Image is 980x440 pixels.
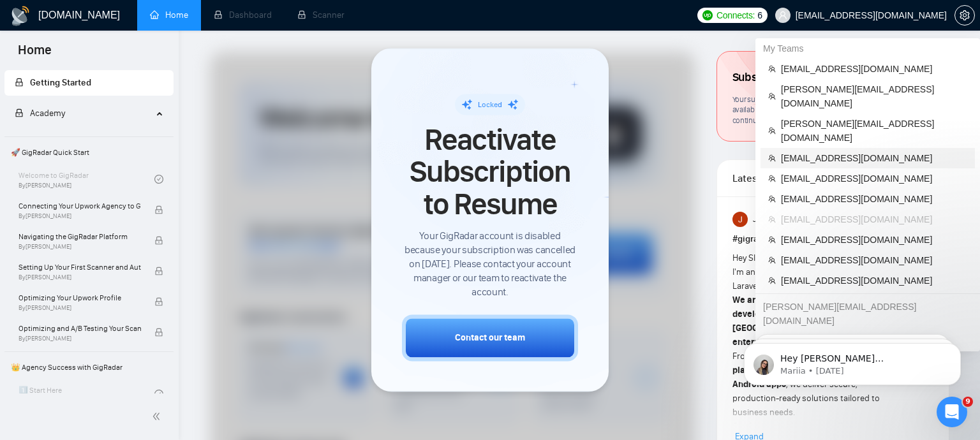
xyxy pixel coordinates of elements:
span: Home [8,41,62,68]
span: [EMAIL_ADDRESS][DOMAIN_NAME] [781,274,967,288]
span: Optimizing Your Upwork Profile [19,291,141,304]
strong: We are a seasoned full-stack development team specializing in [GEOGRAPHIC_DATA], PHP, and scalabl... [732,295,891,348]
span: [EMAIL_ADDRESS][DOMAIN_NAME] [781,62,967,76]
button: Contact our team [402,315,578,362]
span: lock [15,78,24,87]
div: vlad@socialbloom.io [755,297,980,331]
span: 6 [757,8,762,22]
span: Academy [15,108,65,119]
span: double-left [152,410,165,423]
span: Locked [478,100,502,109]
span: team [768,65,776,73]
span: lock [154,328,163,337]
button: setting [954,5,975,26]
span: lock [154,205,163,214]
span: Reactivate Subscription to Resume [402,124,578,220]
span: Navigating the GigRadar Platform [19,230,141,243]
span: Optimizing and A/B Testing Your Scanner for Better Results [19,322,141,335]
span: Connects: [716,8,755,22]
li: Getting Started [4,70,174,96]
span: Subscription [732,67,796,89]
span: check-circle [154,390,163,399]
span: By [PERSON_NAME] [19,212,141,220]
span: Setting Up Your First Scanner and Auto-Bidder [19,261,141,274]
span: 👑 Agency Success with GigRadar [6,355,172,380]
span: By [PERSON_NAME] [19,335,141,342]
span: lock [154,267,163,275]
span: Hey [PERSON_NAME][EMAIL_ADDRESS][DOMAIN_NAME], Looks like your Upwork agency Technopath ran out o... [56,37,216,224]
span: team [768,92,776,100]
span: Getting Started [30,77,91,88]
span: 🚀 GigRadar Quick Start [6,140,172,165]
span: team [768,236,776,244]
span: team [768,256,776,264]
iframe: Intercom notifications message [725,316,980,406]
span: team [768,154,776,162]
a: setting [954,10,975,20]
span: By [PERSON_NAME] [19,274,141,281]
span: Latest Posts from the GigRadar Community [732,170,798,186]
div: Contact our team [455,332,525,345]
span: lock [154,236,163,245]
span: team [768,277,776,284]
span: [PERSON_NAME][EMAIL_ADDRESS][DOMAIN_NAME] [781,82,967,110]
span: Your GigRadar account is disabled because your subscription was cancelled on [DATE]. Please conta... [402,230,578,300]
span: [EMAIL_ADDRESS][DOMAIN_NAME] [781,192,967,206]
span: team [768,175,776,182]
span: Academy [30,108,65,119]
span: Connecting Your Upwork Agency to GigRadar [19,200,141,212]
span: By [PERSON_NAME] [19,243,141,251]
span: Your subscription has ended, and features are no longer available. You can renew subscription to ... [732,94,914,125]
img: logo [10,6,31,26]
span: user [778,11,787,20]
span: team [768,195,776,203]
h1: # gigradar-hub [732,232,933,246]
img: upwork-logo.png [702,10,713,20]
span: 9 [963,397,973,407]
span: [EMAIL_ADDRESS][DOMAIN_NAME] [781,172,967,186]
img: Jivesh Nanda [732,212,748,227]
span: By [PERSON_NAME] [19,304,141,312]
div: My Teams [755,38,980,59]
iframe: Intercom live chat [937,397,967,427]
span: check-circle [154,175,163,184]
span: [EMAIL_ADDRESS][DOMAIN_NAME] [781,233,967,247]
span: setting [955,10,974,20]
span: team [768,216,776,223]
span: [EMAIL_ADDRESS][DOMAIN_NAME] [781,212,967,226]
span: [PERSON_NAME][EMAIL_ADDRESS][DOMAIN_NAME] [781,117,967,145]
span: team [768,127,776,135]
span: lock [154,297,163,306]
p: Message from Mariia, sent 3w ago [56,49,220,61]
span: [EMAIL_ADDRESS][DOMAIN_NAME] [781,151,967,165]
span: lock [15,108,24,117]
span: [EMAIL_ADDRESS][DOMAIN_NAME] [781,253,967,267]
a: homeHome [150,10,188,20]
